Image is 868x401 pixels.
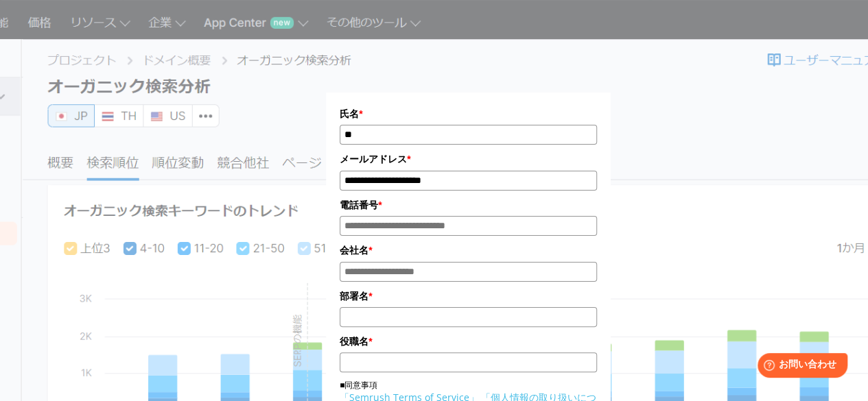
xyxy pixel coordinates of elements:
[340,197,597,212] label: 電話番号
[340,151,597,167] label: メールアドレス
[340,106,597,121] label: 氏名
[340,334,597,349] label: 役職名
[340,243,597,258] label: 会社名
[746,348,853,386] iframe: Help widget launcher
[340,289,597,304] label: 部署名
